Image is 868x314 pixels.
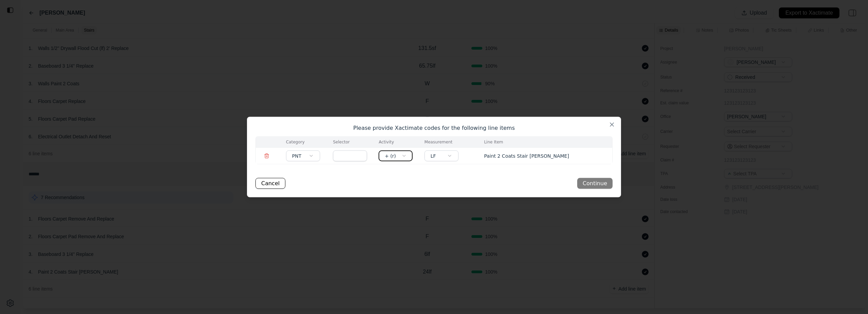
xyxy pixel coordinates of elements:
[379,139,394,145] div: Activity
[333,139,350,145] div: Selector
[484,153,604,159] p: Paint 2 Coats Stair [PERSON_NAME]
[424,139,452,145] div: Measurement
[286,139,305,145] div: Category
[255,178,285,189] button: Cancel
[484,139,503,145] div: Line Item
[255,125,613,131] h2: Please provide Xactimate codes for the following line items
